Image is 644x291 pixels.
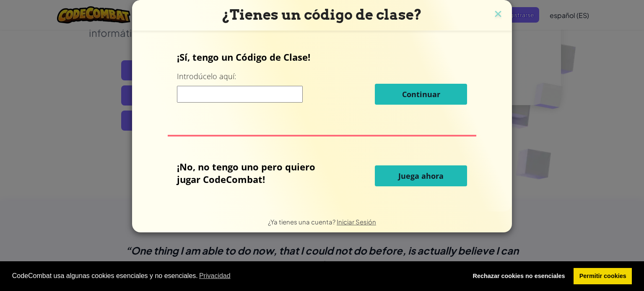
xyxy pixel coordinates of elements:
img: close icon [493,8,504,21]
span: ¿Ya tienes una cuenta? [268,218,337,226]
span: Continuar [402,89,440,99]
span: CodeCombat usa algunas cookies esenciales y no esenciales. [12,270,460,282]
p: ¡No, no tengo uno pero quiero jugar CodeCombat! [177,160,333,185]
a: deny cookies [467,268,571,285]
a: learn more about cookies [198,270,232,282]
span: ¿Tienes un código de clase? [222,6,422,23]
a: Iniciar Sesión [337,218,376,226]
button: Continuar [375,84,467,105]
p: ¡Sí, tengo un Código de Clase! [177,51,467,63]
a: allow cookies [574,268,632,285]
span: Juega ahora [398,171,444,181]
button: Juega ahora [375,165,467,186]
label: Introdúcelo aquí: [177,71,236,82]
